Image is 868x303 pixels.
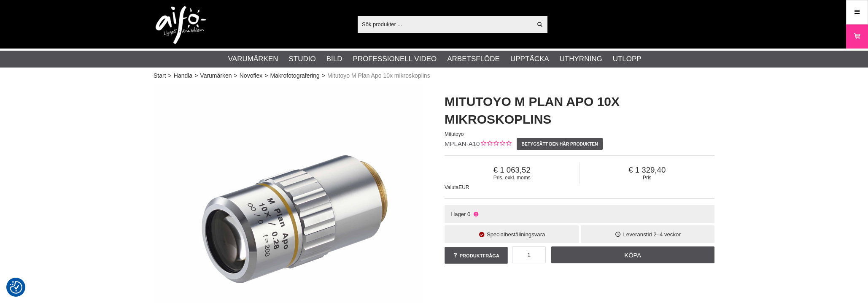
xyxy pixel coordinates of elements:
a: Studio [289,54,316,65]
font: > [322,72,325,79]
font: Bild [326,55,342,63]
font: Pris, exkl. moms [493,175,531,181]
img: logotyp.png [156,6,206,44]
i: Inte i lager [472,211,479,217]
font: 0 [467,211,470,217]
a: Handla [174,71,192,80]
font: MPLAN-A10 [445,140,480,147]
button: Samtyckesinställningar [10,280,22,295]
font: Uthyrning [560,55,602,63]
font: Novoflex [240,72,262,79]
font: Arbetsflöde [447,55,500,63]
input: Sök produkter ... [358,18,532,30]
a: Utlopp [613,54,642,65]
a: Köpa [551,246,715,263]
a: Uthyrning [560,54,602,65]
font: Utlopp [613,55,642,63]
font: Betygsätt den här produkten [522,142,598,146]
font: Handla [174,72,192,79]
a: Upptäcka [510,54,549,65]
font: Professionell video [353,55,437,63]
font: > [264,72,268,79]
font: Start [154,72,166,79]
font: Valuta [445,184,458,190]
font: > [194,72,198,79]
font: Mitutoyo M Plan Apo 10x mikroskoplins [327,72,430,79]
font: Studio [289,55,316,63]
a: Makrofotografering [270,71,320,80]
a: Betygsätt den här produkten [517,138,603,150]
font: 1 063,52 [500,165,530,174]
a: Varumärken [200,71,232,80]
font: EUR [458,184,469,190]
font: Produktfråga [460,253,499,258]
font: Upptäcka [510,55,549,63]
a: Bild [326,54,342,65]
font: Leveranstid [623,231,652,238]
a: Novoflex [240,71,262,80]
font: Köpa [624,252,641,259]
font: Mitutoyo [445,131,464,137]
font: Mitutoyo M Plan Apo 10x mikroskoplins [445,95,620,126]
font: I lager [450,211,466,217]
font: Pris [643,175,652,181]
a: Professionell video [353,54,437,65]
font: > [168,72,172,79]
font: > [234,72,237,79]
img: Återgå till samtyckesknappen [10,281,22,294]
font: Varumärken [228,55,278,63]
font: 2–4 veckor [653,231,681,238]
a: Produktfråga [445,247,508,264]
font: Varumärken [200,72,232,79]
a: Arbetsflöde [447,54,500,65]
a: Varumärken [228,54,278,65]
a: Start [154,71,166,80]
font: Specialbeställningsvara [487,231,545,238]
font: 1 329,40 [635,165,666,174]
font: Makrofotografering [270,72,320,79]
div: Kundbetyg: 0 [480,140,511,149]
